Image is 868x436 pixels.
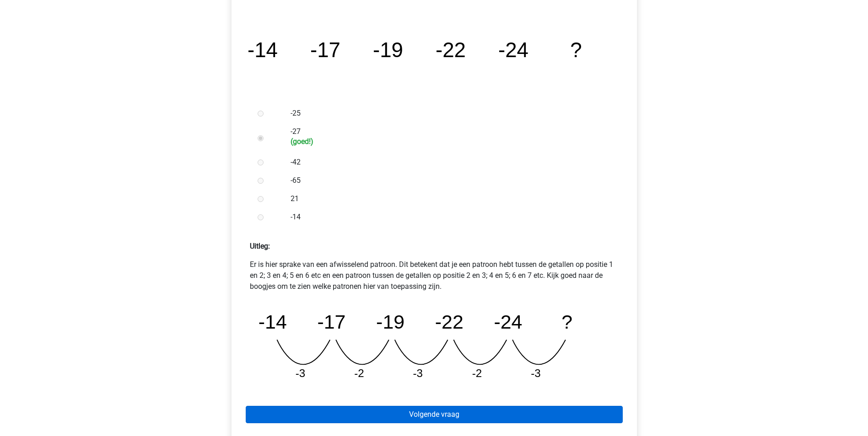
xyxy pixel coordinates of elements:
h6: (goed!) [291,137,607,146]
tspan: -2 [354,367,364,379]
label: -42 [291,157,607,168]
tspan: -2 [473,367,483,379]
tspan: -24 [498,38,528,62]
tspan: -14 [258,311,286,333]
a: Volgende vraag [246,406,623,423]
tspan: ? [570,38,582,62]
tspan: -3 [413,367,423,379]
tspan: ? [562,311,573,333]
tspan: -3 [531,367,541,379]
tspan: -14 [247,38,277,62]
label: 21 [291,193,607,204]
label: -25 [291,108,607,119]
tspan: -3 [296,367,306,379]
label: -65 [291,175,607,186]
tspan: -17 [310,38,340,62]
label: -27 [291,126,607,146]
tspan: -17 [317,311,345,333]
tspan: -24 [494,311,523,333]
tspan: -19 [372,38,403,62]
tspan: -22 [435,311,464,333]
p: Er is hier sprake van een afwisselend patroon. Dit betekent dat je een patroon hebt tussen de get... [250,259,619,292]
label: -14 [291,212,607,223]
tspan: -22 [435,38,465,62]
tspan: -19 [376,311,404,333]
strong: Uitleg: [250,242,270,250]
